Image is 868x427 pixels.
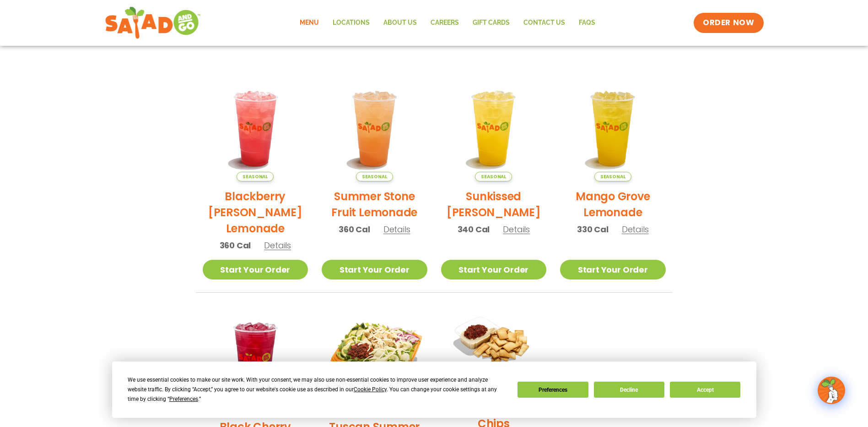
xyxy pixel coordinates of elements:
[560,76,666,181] img: Product photo for Mango Grove Lemonade
[237,172,274,181] span: Seasonal
[466,12,517,33] a: GIFT CARDS
[326,12,377,33] a: Locations
[670,382,740,398] button: Accept
[220,239,251,252] span: 360 Cal
[694,13,763,33] a: ORDER NOW
[458,223,490,235] span: 340 Cal
[594,382,664,398] button: Decline
[819,378,844,403] img: wpChatIcon
[293,12,326,33] a: Menu
[517,12,572,33] a: Contact Us
[203,76,308,181] img: Product photo for Blackberry Bramble Lemonade
[203,307,308,412] img: Product photo for Black Cherry Orchard Lemonade
[475,172,512,181] span: Seasonal
[322,76,427,181] img: Product photo for Summer Stone Fruit Lemonade
[169,396,198,402] span: Preferences
[377,12,424,33] a: About Us
[441,76,547,181] img: Product photo for Sunkissed Yuzu Lemonade
[322,260,427,279] a: Start Your Order
[293,12,602,33] nav: Menu
[572,12,602,33] a: FAQs
[577,223,609,235] span: 330 Cal
[503,224,530,235] span: Details
[560,188,666,220] h2: Mango Grove Lemonade
[203,260,308,279] a: Start Your Order
[518,382,588,398] button: Preferences
[560,260,666,279] a: Start Your Order
[424,12,466,33] a: Careers
[322,307,427,412] img: Product photo for Tuscan Summer Salad
[441,188,547,220] h2: Sunkissed [PERSON_NAME]
[441,260,547,279] a: Start Your Order
[356,172,393,181] span: Seasonal
[128,375,507,404] div: We use essential cookies to make our site work. With your consent, we may also use non-essential ...
[203,188,308,236] h2: Blackberry [PERSON_NAME] Lemonade
[383,224,410,235] span: Details
[112,361,756,418] div: Cookie Consent Prompt
[264,240,291,251] span: Details
[322,188,427,220] h2: Summer Stone Fruit Lemonade
[703,17,754,28] span: ORDER NOW
[594,172,631,181] span: Seasonal
[105,5,201,41] img: new-SAG-logo-768×292
[339,223,370,235] span: 360 Cal
[354,386,387,393] span: Cookie Policy
[622,224,649,235] span: Details
[441,307,547,377] img: Product photo for Sundried Tomato Hummus & Pita Chips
